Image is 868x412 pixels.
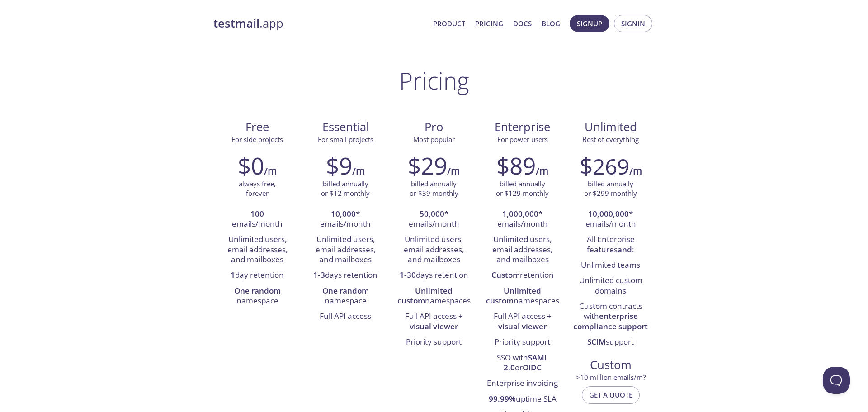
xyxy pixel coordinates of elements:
li: SSO with or [485,350,560,376]
strong: visual viewer [498,321,547,331]
li: All Enterprise features : [573,232,648,258]
p: billed annually or $129 monthly [496,179,549,199]
span: For side projects [232,135,283,144]
li: namespaces [396,284,471,309]
li: Unlimited custom domains [573,273,648,299]
strong: 99.99% [488,393,515,404]
li: namespace [308,284,383,309]
li: Unlimited users, email addresses, and mailboxes [220,232,295,268]
strong: OIDC [522,362,541,373]
button: Get a quote [581,386,639,403]
span: For small projects [318,135,373,144]
h2: $89 [496,152,536,179]
a: testmail.app [213,16,426,31]
li: Full API access [308,309,383,324]
span: > 10 million emails/m? [576,373,645,382]
li: emails/month [220,207,295,232]
li: * emails/month [485,207,560,232]
li: * emails/month [573,207,648,232]
span: Signin [621,18,645,29]
strong: and [618,244,632,255]
span: For power users [497,135,547,144]
li: support [573,335,648,350]
h2: $0 [238,152,264,179]
strong: 1-3 [314,270,325,280]
strong: Custom [491,270,519,280]
strong: testmail [213,15,259,31]
a: Docs [513,18,532,29]
h2: $ [579,152,629,179]
span: Get a quote [589,389,632,401]
span: Custom [574,357,647,373]
span: 269 [592,152,629,181]
h6: /m [629,163,642,179]
p: always free, forever [239,179,276,199]
strong: 100 [251,208,264,219]
p: billed annually or $12 monthly [321,179,370,199]
strong: SAML 2.0 [503,352,548,373]
span: Unlimited [584,119,637,135]
a: Pricing [475,18,503,29]
h6: /m [536,163,548,179]
span: Enterprise [486,119,559,135]
span: Pro [397,119,471,135]
strong: One random [234,285,281,296]
li: namespace [220,284,295,309]
li: days retention [308,268,383,283]
li: namespaces [485,284,560,309]
span: Free [221,119,294,135]
strong: enterprise compliance support [573,311,648,331]
li: * emails/month [396,207,471,232]
strong: 10,000,000 [588,208,629,219]
h2: $9 [326,152,353,179]
li: Unlimited users, email addresses, and mailboxes [485,232,560,268]
a: Product [433,18,465,29]
h2: $29 [408,152,448,179]
h1: Pricing [399,67,469,94]
li: uptime SLA [485,392,560,407]
li: Priority support [396,335,471,350]
span: Essential [309,119,382,135]
li: days retention [396,268,471,283]
li: retention [485,268,560,283]
p: billed annually or $299 monthly [584,179,637,199]
li: Custom contracts with [573,299,648,335]
strong: One random [322,285,369,296]
strong: 1,000,000 [502,208,538,219]
button: Signup [570,15,609,32]
strong: 1-30 [400,270,416,280]
h6: /m [264,163,277,179]
li: Priority support [485,335,560,350]
strong: 10,000 [331,208,356,219]
li: Unlimited users, email addresses, and mailboxes [308,232,383,268]
iframe: Help Scout Beacon - Open [823,367,850,394]
li: day retention [220,268,295,283]
li: Unlimited users, email addresses, and mailboxes [396,232,471,268]
strong: SCIM [587,336,606,347]
h6: /m [353,163,365,179]
span: Best of everything [582,135,639,144]
p: billed annually or $39 monthly [410,179,458,199]
li: Enterprise invoicing [485,376,560,391]
strong: visual viewer [410,321,458,331]
strong: 50,000 [420,208,444,219]
li: Full API access + [485,309,560,335]
strong: 1 [231,270,236,280]
span: Most popular [413,135,455,144]
strong: Unlimited custom [486,285,541,306]
li: * emails/month [308,207,383,232]
button: Signin [614,15,652,32]
h6: /m [448,163,460,179]
span: Signup [577,18,602,29]
li: Full API access + [396,309,471,335]
strong: Unlimited custom [397,285,453,306]
a: Blog [542,18,560,29]
li: Unlimited teams [573,258,648,273]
